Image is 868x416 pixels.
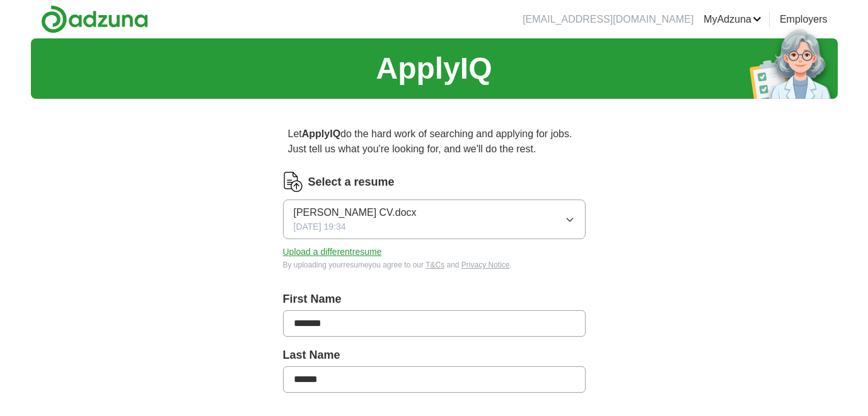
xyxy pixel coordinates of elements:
[283,172,303,192] img: CV Icon
[376,46,492,91] h1: ApplyIQ
[302,128,340,139] strong: ApplyIQ
[283,200,586,239] button: [PERSON_NAME] CV.docx[DATE] 19:34
[523,12,693,27] li: [EMAIL_ADDRESS][DOMAIN_NAME]
[294,220,346,233] span: [DATE] 19:34
[461,261,510,269] a: Privacy Notice
[425,261,444,269] a: T&Cs
[283,291,586,308] label: First Name
[283,121,586,162] p: Let do the hard work of searching and applying for jobs. Just tell us what you're looking for, an...
[294,205,417,220] span: [PERSON_NAME] CV.docx
[308,174,395,191] label: Select a resume
[283,347,586,364] label: Last Name
[780,12,828,27] a: Employers
[41,5,148,33] img: Adzuna logo
[283,245,382,259] button: Upload a differentresume
[283,259,586,271] div: By uploading your resume you agree to our and .
[703,12,761,27] a: MyAdzuna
